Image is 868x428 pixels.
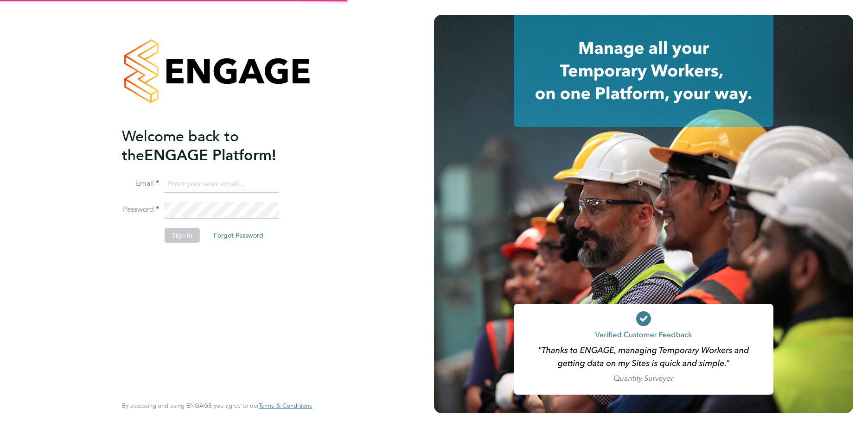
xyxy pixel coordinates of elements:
[206,228,271,243] button: Forgot Password
[122,402,312,409] span: By accessing and using ENGAGE you agree to our
[165,176,279,193] input: Enter your work email...
[259,402,312,409] a: Terms & Conditions
[122,127,239,164] span: Welcome back to the
[122,179,159,189] label: Email
[122,205,159,214] label: Password
[165,228,200,243] button: Sign In
[122,127,303,165] h2: ENGAGE Platform!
